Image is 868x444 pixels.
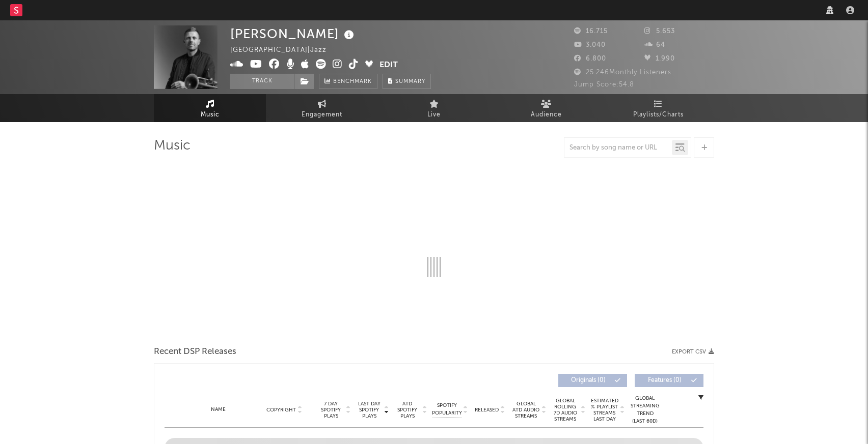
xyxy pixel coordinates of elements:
span: Playlists/Charts [633,109,684,121]
div: [GEOGRAPHIC_DATA] | Jazz [230,44,338,56]
a: Benchmark [319,74,377,89]
button: Summary [383,74,431,89]
span: 5.653 [644,28,675,35]
span: Features ( 0 ) [641,377,688,383]
span: Last Day Spotify Plays [356,401,383,419]
span: 1.990 [644,55,675,62]
span: 7 Day Spotify Plays [317,401,344,419]
input: Search by song name or URL [564,144,672,152]
span: Released [475,407,499,413]
span: 25.246 Monthly Listeners [574,69,671,76]
span: ATD Spotify Plays [394,401,421,419]
span: Music [201,109,220,121]
a: Playlists/Charts [602,94,714,122]
div: Name [185,406,252,413]
button: Track [230,74,294,89]
span: 3.040 [574,42,606,48]
span: Originals ( 0 ) [565,377,612,383]
a: Music [154,94,266,122]
span: Engagement [302,109,342,121]
span: Recent DSP Releases [154,346,236,358]
div: Global Streaming Trend (Last 60D) [630,395,660,425]
span: Spotify Popularity [432,402,462,417]
span: 64 [644,42,665,48]
a: Live [378,94,490,122]
span: Estimated % Playlist Streams Last Day [590,398,618,422]
span: Jump Score: 54.8 [574,81,634,88]
span: Audience [531,109,562,121]
span: 16.715 [574,28,608,35]
button: Export CSV [672,349,714,355]
button: Edit [379,59,398,72]
a: Audience [490,94,602,122]
button: Originals(0) [558,374,627,387]
div: [PERSON_NAME] [230,25,357,42]
span: Benchmark [333,76,372,88]
button: Features(0) [635,374,703,387]
span: Live [427,109,441,121]
span: Copyright [266,407,296,413]
a: Engagement [266,94,378,122]
span: Summary [395,79,425,84]
span: Global Rolling 7D Audio Streams [551,398,579,422]
span: 6.800 [574,55,606,62]
span: Global ATD Audio Streams [512,401,540,419]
